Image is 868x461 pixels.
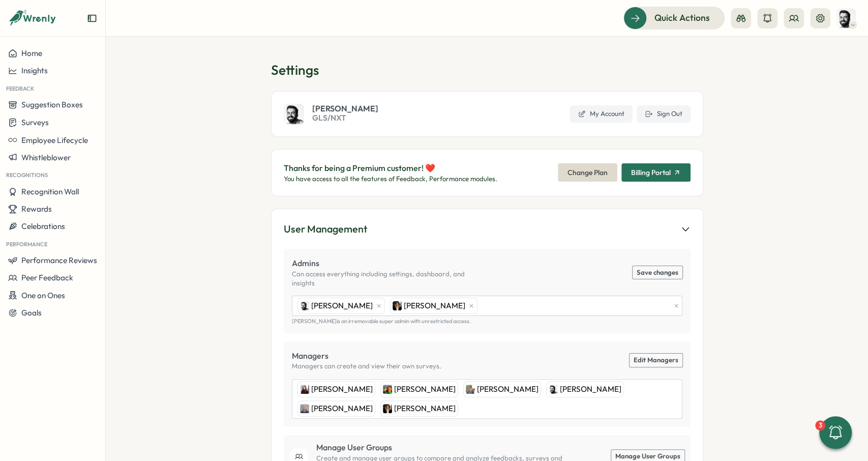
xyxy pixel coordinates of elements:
[815,420,825,430] div: 3
[621,163,691,182] button: Billing Portal
[311,403,373,414] span: [PERSON_NAME]
[21,66,48,75] span: Insights
[21,204,52,214] span: Rewards
[637,105,691,123] button: Sign Out
[633,266,682,279] button: Save changes
[570,105,633,123] a: My Account
[567,164,608,181] span: Change Plan
[623,7,725,29] button: Quick Actions
[292,362,441,371] p: Managers can create and view their own surveys.
[383,404,392,413] img: Carla Kulby
[558,163,617,182] button: Change Plan
[284,221,691,237] button: User Management
[21,118,49,127] span: Surveys
[284,162,497,175] p: Thanks for being a Premium customer! ❤️
[549,385,558,394] img: Nelson
[21,221,65,231] span: Celebrations
[21,100,83,109] span: Suggestion Boxes
[311,384,373,395] span: [PERSON_NAME]
[466,385,475,394] img: Varghese
[284,104,304,124] img: Nelson
[300,404,309,413] img: Radomir Sebek
[21,291,65,300] span: One on Ones
[404,300,465,311] span: [PERSON_NAME]
[21,153,71,162] span: Whistleblower
[21,187,79,196] span: Recognition Wall
[284,221,367,237] div: User Management
[300,385,309,394] img: Sanna Tietjen
[292,350,441,362] p: Managers
[87,13,97,23] button: Expand sidebar
[394,384,456,395] span: [PERSON_NAME]
[560,384,621,395] span: [PERSON_NAME]
[590,109,624,119] span: My Account
[394,403,456,414] span: [PERSON_NAME]
[21,308,42,318] span: Goals
[21,255,97,265] span: Performance Reviews
[21,48,42,58] span: Home
[292,257,487,270] p: Admins
[292,270,487,287] p: Can access everything including settings, dashboard, and insights
[477,384,538,395] span: [PERSON_NAME]
[292,318,682,325] p: [PERSON_NAME] is an irremovable super admin with unrestricted access.
[631,169,671,176] span: Billing Portal
[271,61,703,79] h1: Settings
[312,112,378,124] span: GLS/NXT
[312,104,378,112] span: [PERSON_NAME]
[383,385,392,394] img: Slava Leonov
[654,11,710,24] span: Quick Actions
[316,441,577,454] p: Manage User Groups
[311,300,373,311] span: [PERSON_NAME]
[21,135,88,145] span: Employee Lifecycle
[819,416,852,449] button: 3
[630,354,682,367] a: Edit Managers
[21,273,73,282] span: Peer Feedback
[836,9,856,28] img: Nelson
[300,301,309,310] img: Nelson
[284,175,497,184] p: You have access to all the features of Feedback, Performance modules.
[393,301,402,310] img: Carla Kulby
[657,109,682,119] span: Sign Out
